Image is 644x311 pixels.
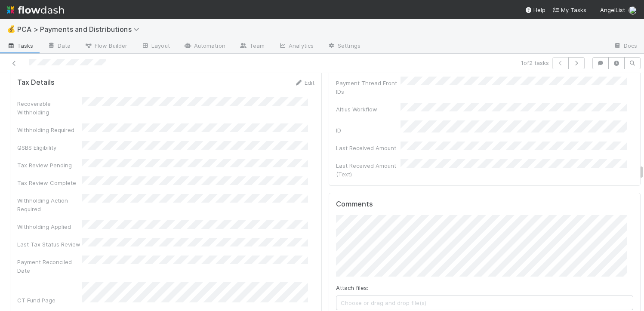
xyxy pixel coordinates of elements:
div: Withholding Action Required [17,196,82,213]
div: Tax Review Pending [17,161,82,169]
div: Altius Workflow [336,105,401,114]
div: Help [525,6,545,14]
label: Attach files: [336,283,368,292]
a: Automation [177,40,232,53]
div: Withholding Applied [17,222,82,231]
span: Flow Builder [84,41,127,50]
div: Payment Reconciled Date [17,258,82,275]
div: Recoverable Withholding [17,99,82,117]
img: avatar_e7d5656d-bda2-4d83-89d6-b6f9721f96bd.png [629,6,637,15]
h5: Tax Details [17,78,55,87]
div: ID [336,126,401,135]
span: My Tasks [552,6,586,13]
a: Flow Builder [77,40,134,53]
div: Last Received Amount (Text) [336,161,401,179]
img: logo-inverted-e16ddd16eac7371096b0.svg [7,3,64,17]
span: Tasks [7,41,34,50]
a: Data [40,40,77,53]
span: Choose or drag and drop file(s) [336,296,633,310]
span: 💰 [7,25,15,33]
span: 1 of 2 tasks [521,59,549,67]
div: Last Tax Status Review [17,240,82,249]
div: Last Received Amount [336,144,401,152]
a: Team [232,40,271,53]
div: Payment Thread Front IDs [336,79,401,96]
a: Settings [320,40,367,53]
a: My Tasks [552,6,586,14]
div: Withholding Required [17,126,82,134]
div: Tax Review Complete [17,179,82,187]
a: Edit [294,79,314,86]
span: AngelList [600,6,625,13]
div: CT Fund Page [17,296,82,305]
h5: Comments [336,200,633,209]
a: Docs [607,40,644,53]
div: QSBS Eligibility [17,143,82,152]
a: Analytics [271,40,320,53]
span: PCA > Payments and Distributions [17,25,144,34]
a: Layout [134,40,177,53]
